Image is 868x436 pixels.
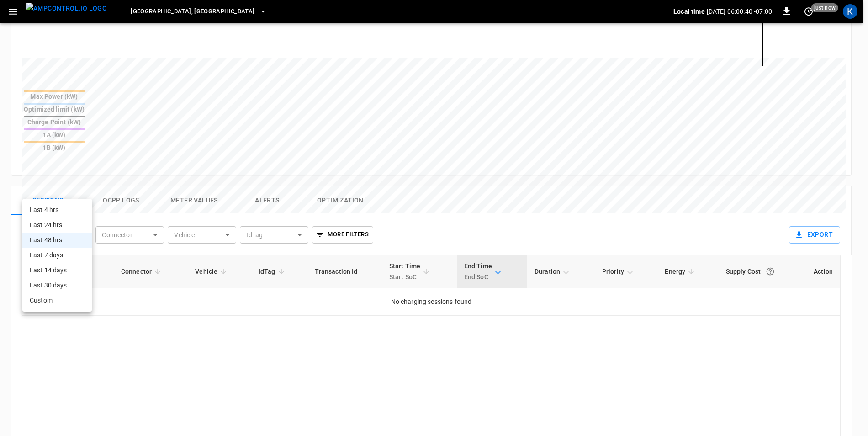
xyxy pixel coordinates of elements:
li: Last 48 hrs [22,233,92,248]
li: Last 30 days [22,278,92,293]
li: Last 14 days [22,263,92,278]
li: Last 4 hrs [22,202,92,218]
li: Last 7 days [22,248,92,263]
li: Custom [22,293,92,308]
li: Last 24 hrs [22,218,92,233]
